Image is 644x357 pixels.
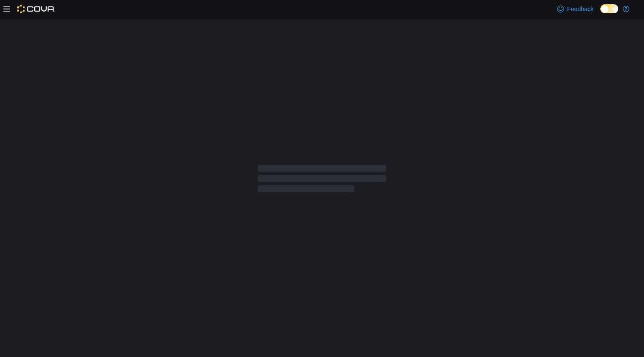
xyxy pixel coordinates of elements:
span: Feedback [567,5,593,13]
img: Cova [17,5,55,13]
span: Loading [258,167,386,194]
a: Feedback [554,0,597,18]
input: Dark Mode [600,4,618,13]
